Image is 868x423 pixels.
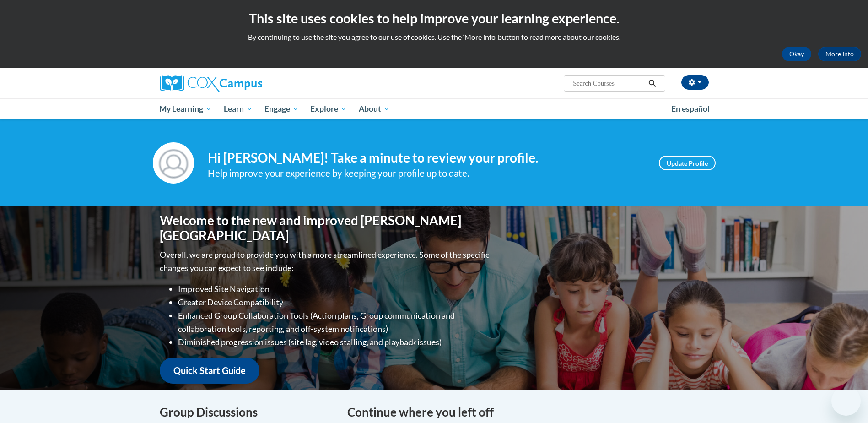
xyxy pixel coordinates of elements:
h4: Continue where you left off [347,403,709,421]
iframe: Button to launch messaging window [831,386,861,416]
button: Okay [782,47,811,61]
span: Explore [310,103,347,114]
div: Main menu [146,98,722,119]
button: Account Settings [681,75,709,90]
span: Learn [224,103,253,114]
h4: Hi [PERSON_NAME]! Take a minute to review your profile. [208,150,645,166]
h1: Welcome to the new and improved [PERSON_NAME][GEOGRAPHIC_DATA] [160,213,491,244]
p: By continuing to use the site you agree to our use of cookies. Use the ‘More info’ button to read... [7,32,861,42]
a: More Info [818,47,861,61]
div: Help improve your experience by keeping your profile up to date. [208,166,645,181]
a: My Learning [154,98,218,119]
li: Enhanced Group Collaboration Tools (Action plans, Group communication and collaboration tools, re... [178,309,491,336]
a: Update Profile [659,156,716,170]
a: Cox Campus [160,75,334,92]
p: Overall, we are proud to provide you with a more streamlined experience. Some of the specific cha... [160,248,491,275]
img: Profile Image [153,142,194,184]
button: Search [645,78,659,89]
h2: This site uses cookies to help improve your learning experience. [7,9,861,27]
span: En español [671,104,710,114]
span: Engage [264,103,299,114]
a: Learn [218,98,259,119]
li: Improved Site Navigation [178,282,491,296]
a: En español [665,99,716,119]
li: Diminished progression issues (site lag, video stalling, and playback issues) [178,336,491,349]
span: My Learning [159,103,212,114]
h4: Group Discussions [160,403,334,421]
span: About [359,103,390,114]
a: Explore [304,98,353,119]
a: Quick Start Guide [160,358,259,384]
img: Cox Campus [160,75,262,92]
input: Search Courses [572,78,645,89]
a: Engage [259,98,305,119]
li: Greater Device Compatibility [178,296,491,309]
a: About [353,98,396,119]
